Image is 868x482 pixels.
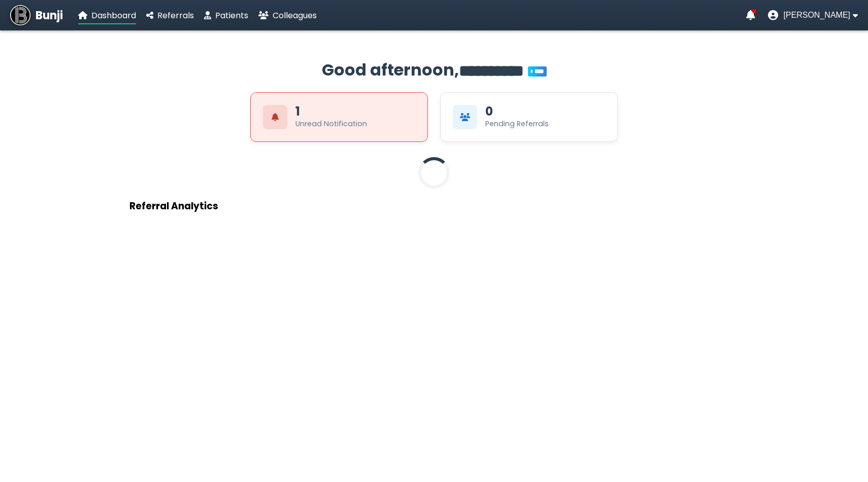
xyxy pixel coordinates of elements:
a: Bunji [10,5,63,25]
a: Notifications [746,10,755,20]
a: Colleagues [258,9,317,22]
a: Patients [204,9,248,22]
div: Pending Referrals [485,119,549,129]
h2: Good afternoon, [129,58,739,82]
div: 1 [295,105,300,118]
button: User menu [768,10,858,20]
span: Colleagues [273,10,317,21]
img: Bunji Dental Referral Management [10,5,30,25]
a: Referrals [146,9,194,22]
h3: Referral Analytics [129,199,739,213]
div: Unread Notification [295,119,367,129]
div: View Unread Notifications [250,92,428,142]
span: Referrals [157,10,194,21]
span: Bunji [36,7,63,24]
span: Patients [215,10,248,21]
span: Dashboard [91,10,136,21]
span: You’re on Plus! [528,66,547,77]
a: Dashboard [78,9,136,22]
span: [PERSON_NAME] [783,11,850,20]
div: 0 [485,105,493,118]
div: View Pending Referrals [440,92,618,142]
